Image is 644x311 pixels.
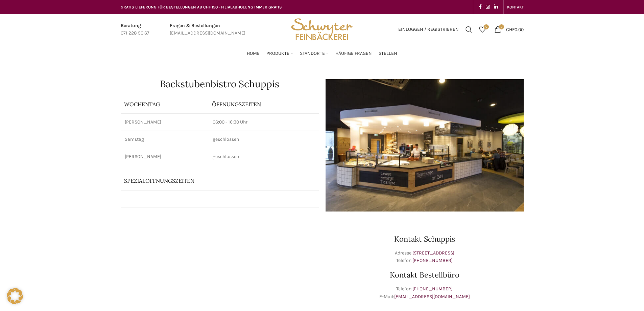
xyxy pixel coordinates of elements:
bdi: 0.00 [506,26,524,32]
div: Main navigation [117,47,527,60]
a: Linkedin social link [492,2,500,12]
span: Home [247,50,260,57]
a: [PHONE_NUMBER] [412,258,453,263]
a: Facebook social link [477,2,484,12]
a: Standorte [300,47,329,60]
span: 0 [484,24,489,29]
a: Häufige Fragen [335,47,372,60]
a: Produkte [266,47,293,60]
span: GRATIS LIEFERUNG FÜR BESTELLUNGEN AB CHF 150 - FILIALABHOLUNG IMMER GRATIS [121,5,282,9]
span: CHF [506,26,515,32]
span: Einloggen / Registrieren [398,27,459,32]
p: Spezialöffnungszeiten [124,177,283,184]
a: Stellen [379,47,397,60]
a: [EMAIL_ADDRESS][DOMAIN_NAME] [394,294,470,299]
img: Bäckerei Schwyter [289,14,355,45]
div: Secondary navigation [504,0,527,14]
a: 0 CHF0.00 [491,23,527,36]
p: 06:00 - 16:30 Uhr [213,119,315,126]
span: 0 [499,24,504,29]
span: Produkte [266,50,289,57]
a: Infobox link [170,22,245,37]
p: ÖFFNUNGSZEITEN [212,101,315,108]
a: KONTAKT [507,0,524,14]
a: Site logo [289,26,355,32]
a: 0 [476,23,489,36]
h3: Kontakt Schuppis [326,235,524,243]
p: [PERSON_NAME] [125,153,205,160]
span: Häufige Fragen [335,50,372,57]
p: [PERSON_NAME] [125,119,205,126]
div: Meine Wunschliste [476,23,489,36]
a: [STREET_ADDRESS] [412,250,454,256]
p: geschlossen [213,153,315,160]
p: Wochentag [124,101,205,108]
span: KONTAKT [507,5,524,9]
p: Adresse: Telefon: [326,249,524,265]
a: [PHONE_NUMBER] [412,286,453,292]
a: Suchen [462,23,476,36]
a: Home [247,47,260,60]
span: Standorte [300,50,325,57]
span: Stellen [379,50,397,57]
a: Infobox link [121,22,149,37]
a: Einloggen / Registrieren [395,23,462,36]
h3: Kontakt Bestellbüro [326,271,524,279]
a: Instagram social link [484,2,492,12]
h1: Backstubenbistro Schuppis [121,79,319,89]
p: Samstag [125,136,205,143]
p: Telefon: E-Mail: [326,285,524,301]
p: geschlossen [213,136,315,143]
